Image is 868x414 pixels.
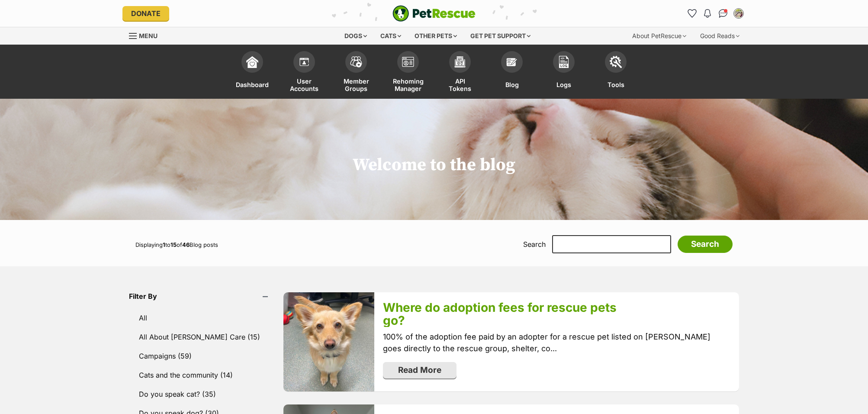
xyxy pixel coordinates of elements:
a: Member Groups [330,47,382,99]
img: group-profile-icon-3fa3cf56718a62981997c0bc7e787c4b2cf8bcc04b72c1350f741eb67cf2f40e.svg [402,57,414,67]
div: Other pets [408,27,463,45]
img: logo-e224e6f780fb5917bec1dbf3a21bbac754714ae5b6737aabdf751b685950b380.svg [392,5,476,22]
a: Cats and the community (14) [129,366,275,384]
a: Do you speak cat? (35) [129,385,275,403]
div: Dogs [338,27,373,45]
a: API Tokens [434,47,486,99]
img: notifications-46538b983faf8c2785f20acdc204bb7945ddae34d4c08c2a6579f10ce5e182be.svg [704,9,711,18]
a: Dashboard [226,47,278,99]
img: members-icon-d6bcda0bfb97e5ba05b48644448dc2971f67d37433e5abca221da40c41542bd5.svg [298,56,310,68]
a: All About [PERSON_NAME] Care (15) [129,328,275,346]
a: Tools [590,47,642,99]
img: logs-icon-5bf4c29380941ae54b88474b1138927238aebebbc450bc62c8517511492d5a22.svg [558,56,570,68]
img: chat-41dd97257d64d25036548639549fe6c8038ab92f7586957e7f3b1b290dea8141.svg [719,9,728,18]
a: Blog [486,47,538,99]
span: Member Groups [341,77,371,92]
a: Campaigns (59) [129,347,275,365]
strong: 1 [163,241,165,248]
strong: 15 [170,241,177,248]
img: tools-icon-677f8b7d46040df57c17cb185196fc8e01b2b03676c49af7ba82c462532e62ee.svg [610,56,622,68]
a: Donate [122,6,169,21]
a: Where do adoption fees for rescue pets go? [383,300,617,328]
div: Cats [374,27,407,45]
span: User Accounts [289,77,319,92]
span: Dashboard [236,77,269,92]
img: blogs-icon-e71fceff818bbaa76155c998696f2ea9b8fc06abc828b24f45ee82a475c2fd99.svg [506,56,518,68]
a: Read More [383,362,457,378]
ul: Account quick links [685,6,746,20]
strong: 46 [182,241,190,248]
span: Tools [608,77,624,92]
span: Logs [556,77,571,92]
div: About PetRescue [626,27,692,45]
img: Bryony Copeland profile pic [734,9,743,18]
img: dashboard-icon-eb2f2d2d3e046f16d808141f083e7271f6b2e854fb5c12c21221c1fb7104beca.svg [246,56,258,68]
a: PetRescue [392,5,476,22]
img: api-icon-849e3a9e6f871e3acf1f60245d25b4cd0aad652aa5f5372336901a6a67317bd8.svg [454,56,466,68]
label: Search [523,240,546,248]
a: Conversations [716,6,730,20]
span: Rehoming Manager [393,77,424,92]
a: All [129,309,275,327]
span: Blog [505,77,519,92]
a: User Accounts [278,47,330,99]
a: Menu [129,27,164,43]
input: Search [678,236,733,253]
span: API Tokens [445,77,475,92]
a: Rehoming Manager [382,47,434,99]
button: My account [732,6,746,20]
img: h4vgcp4uatvxtjmz7dhv.jpg [283,292,374,391]
button: Notifications [701,6,714,20]
header: Filter By [129,292,275,300]
a: Logs [538,47,590,99]
a: Favourites [685,6,699,20]
div: Good Reads [694,27,746,45]
span: Displaying to of Blog posts [135,241,218,248]
p: 100% of the adoption fee paid by an adopter for a rescue pet listed on [PERSON_NAME] goes directl... [383,331,730,354]
img: team-members-icon-5396bd8760b3fe7c0b43da4ab00e1e3bb1a5d9ba89233759b79545d2d3fc5d0d.svg [350,56,362,68]
span: Menu [139,32,158,39]
div: Get pet support [464,27,537,45]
